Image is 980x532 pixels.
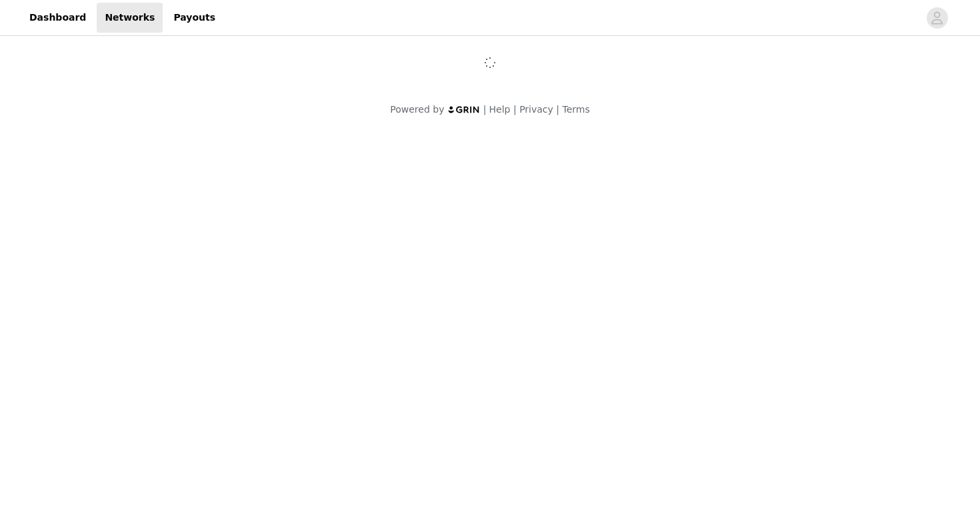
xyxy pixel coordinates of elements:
[556,104,559,115] span: |
[519,104,553,115] a: Privacy
[390,104,444,115] span: Powered by
[489,104,511,115] a: Help
[562,104,589,115] a: Terms
[21,3,94,33] a: Dashboard
[97,3,163,33] a: Networks
[931,7,943,29] div: avatar
[447,105,481,114] img: logo
[513,104,517,115] span: |
[165,3,223,33] a: Payouts
[483,104,487,115] span: |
